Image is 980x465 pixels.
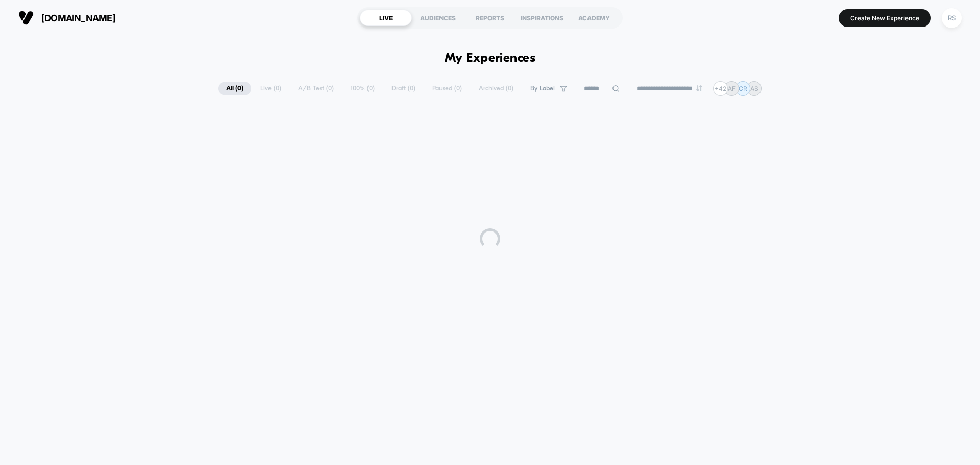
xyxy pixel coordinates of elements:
span: By Label [530,85,555,92]
button: RS [939,8,965,29]
div: REPORTS [464,10,516,26]
span: All ( 0 ) [218,82,251,95]
h1: My Experiences [445,51,536,66]
p: AF [728,85,736,92]
img: end [696,85,702,91]
div: INSPIRATIONS [516,10,568,26]
button: Create New Experience [839,9,931,27]
img: Visually logo [18,10,34,25]
p: CR [739,85,747,92]
button: [DOMAIN_NAME] [15,10,118,26]
div: AUDIENCES [412,10,464,26]
div: LIVE [360,10,412,26]
div: RS [942,8,962,28]
div: + 42 [713,81,728,96]
div: ACADEMY [568,10,620,26]
p: AS [750,85,758,92]
span: [DOMAIN_NAME] [41,13,115,23]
